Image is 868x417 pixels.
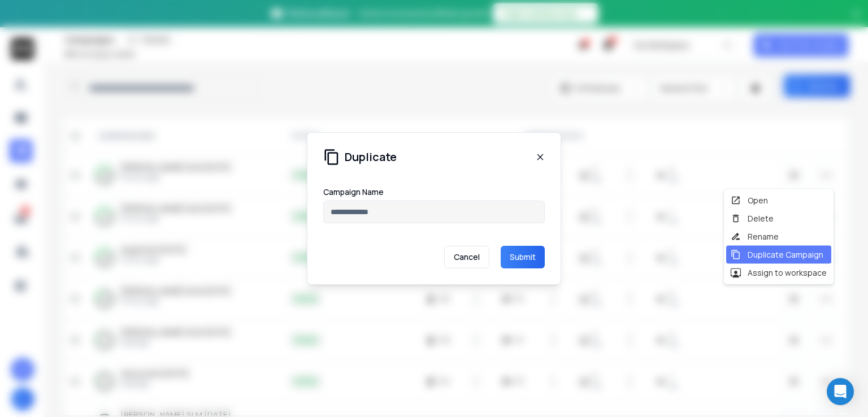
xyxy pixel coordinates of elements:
[827,378,854,405] div: Open Intercom Messenger
[731,213,774,224] div: Delete
[731,195,768,206] div: Open
[731,231,779,242] div: Rename
[731,249,823,260] div: Duplicate Campaign
[345,149,397,165] h1: Duplicate
[501,246,545,268] button: Submit
[323,188,384,196] label: Campaign Name
[444,246,489,268] p: Cancel
[731,267,827,279] div: Assign to workspace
